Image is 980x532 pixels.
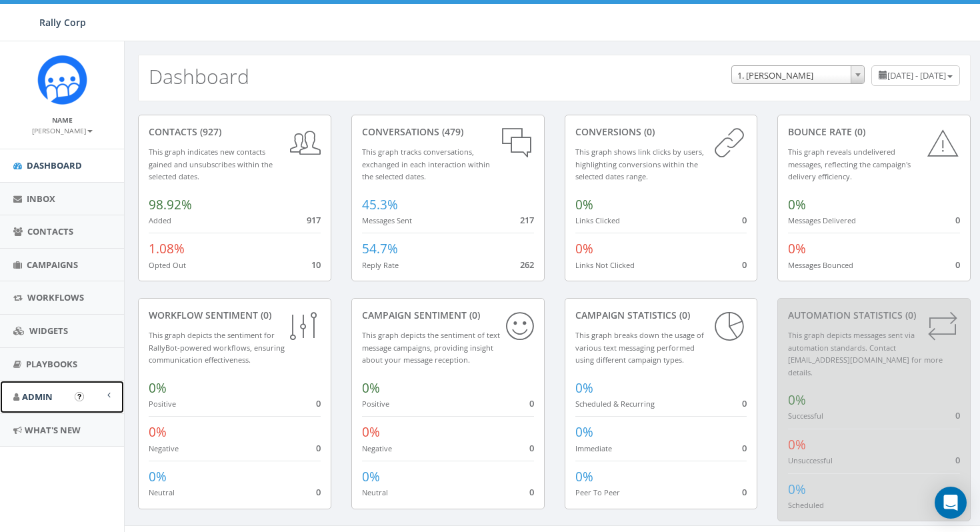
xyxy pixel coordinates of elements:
[887,69,946,81] span: [DATE] - [DATE]
[27,193,55,205] span: Inbox
[307,214,321,226] span: 917
[575,196,593,213] span: 0%
[25,424,81,436] span: What's New
[788,215,856,225] small: Messages Delivered
[955,409,960,421] span: 0
[788,436,806,453] span: 0%
[26,358,77,370] span: Playbooks
[362,423,380,441] span: 0%
[575,443,612,453] small: Immediate
[788,147,911,181] small: This graph reveals undelivered messages, reflecting the campaign's delivery efficiency.
[149,240,185,257] span: 1.08%
[362,487,388,497] small: Neutral
[788,411,823,421] small: Successful
[731,65,865,84] span: 1. James Martin
[742,442,747,454] span: 0
[529,397,534,409] span: 0
[362,468,380,485] span: 0%
[520,214,534,226] span: 217
[575,215,620,225] small: Links Clicked
[788,240,806,257] span: 0%
[149,468,167,485] span: 0%
[29,325,68,337] span: Widgets
[362,215,412,225] small: Messages Sent
[149,399,176,409] small: Positive
[788,481,806,498] span: 0%
[27,225,73,237] span: Contacts
[575,147,704,181] small: This graph shows link clicks by users, highlighting conversions within the selected dates range.
[316,397,321,409] span: 0
[575,487,620,497] small: Peer To Peer
[27,159,82,171] span: Dashboard
[362,240,398,257] span: 54.7%
[575,399,655,409] small: Scheduled & Recurring
[742,397,747,409] span: 0
[788,391,806,409] span: 0%
[641,125,655,138] span: (0)
[742,259,747,271] span: 0
[788,330,943,377] small: This graph depicts messages sent via automation standards. Contact [EMAIL_ADDRESS][DOMAIN_NAME] f...
[149,379,167,397] span: 0%
[258,309,271,321] span: (0)
[362,330,500,365] small: This graph depicts the sentiment of text message campaigns, providing insight about your message ...
[39,16,86,29] span: Rally Corp
[32,126,93,135] small: [PERSON_NAME]
[575,423,593,441] span: 0%
[149,487,175,497] small: Neutral
[903,309,916,321] span: (0)
[27,291,84,303] span: Workflows
[788,309,960,322] div: Automation Statistics
[575,125,747,139] div: conversions
[149,65,249,87] h2: Dashboard
[788,260,853,270] small: Messages Bounced
[149,443,179,453] small: Negative
[788,500,824,510] small: Scheduled
[732,66,864,85] span: 1. James Martin
[197,125,221,138] span: (927)
[32,124,93,136] a: [PERSON_NAME]
[362,443,392,453] small: Negative
[575,468,593,485] span: 0%
[149,215,171,225] small: Added
[529,442,534,454] span: 0
[742,214,747,226] span: 0
[149,196,192,213] span: 98.92%
[149,309,321,322] div: Workflow Sentiment
[520,259,534,271] span: 262
[467,309,480,321] span: (0)
[575,330,704,365] small: This graph breaks down the usage of various text messaging performed using different campaign types.
[149,147,273,181] small: This graph indicates new contacts gained and unsubscribes within the selected dates.
[575,309,747,322] div: Campaign Statistics
[788,196,806,213] span: 0%
[149,330,285,365] small: This graph depicts the sentiment for RallyBot-powered workflows, ensuring communication effective...
[955,214,960,226] span: 0
[362,147,490,181] small: This graph tracks conversations, exchanged in each interaction within the selected dates.
[575,379,593,397] span: 0%
[22,391,53,403] span: Admin
[149,125,321,139] div: contacts
[575,260,635,270] small: Links Not Clicked
[955,454,960,466] span: 0
[788,125,960,139] div: Bounce Rate
[955,259,960,271] span: 0
[149,260,186,270] small: Opted Out
[316,442,321,454] span: 0
[852,125,865,138] span: (0)
[742,486,747,498] span: 0
[52,115,73,125] small: Name
[677,309,690,321] span: (0)
[362,379,380,397] span: 0%
[75,392,84,401] button: Open In-App Guide
[362,196,398,213] span: 45.3%
[362,125,534,139] div: conversations
[362,309,534,322] div: Campaign Sentiment
[27,259,78,271] span: Campaigns
[362,260,399,270] small: Reply Rate
[529,486,534,498] span: 0
[439,125,463,138] span: (479)
[935,487,967,519] div: Open Intercom Messenger
[311,259,321,271] span: 10
[149,423,167,441] span: 0%
[788,455,833,465] small: Unsuccessful
[37,55,87,105] img: Icon_1.png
